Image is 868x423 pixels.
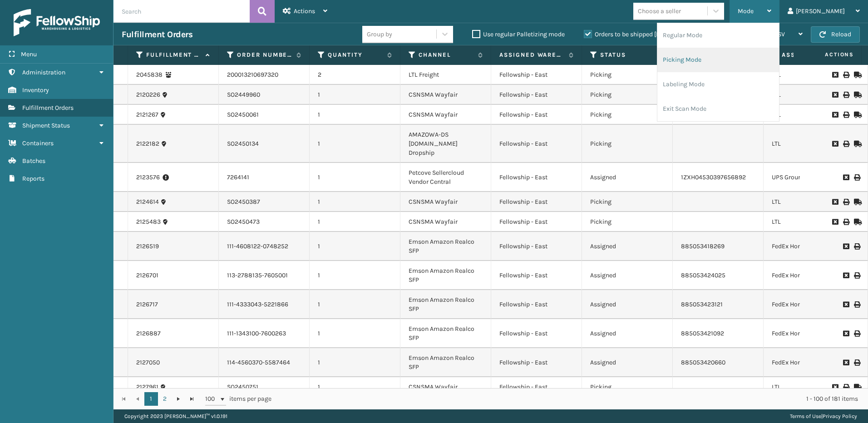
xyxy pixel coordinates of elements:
a: 2124614 [136,197,159,207]
span: Inventory [22,86,49,94]
td: Picking [582,85,673,105]
td: 1 [310,163,400,192]
i: Mark as Shipped [854,199,859,205]
a: 1ZXH04530397656892 [681,173,746,181]
li: Labeling Mode [657,72,779,97]
i: Print Label [854,330,859,337]
p: Copyright 2023 [PERSON_NAME]™ v 1.0.191 [124,409,227,423]
td: FedEx Home Delivery [764,290,854,319]
td: 7264141 [219,163,310,192]
label: Assigned Warehouse [499,51,564,59]
li: Regular Mode [657,23,779,48]
i: Request to Be Cancelled [843,301,848,308]
span: Batches [22,157,45,165]
i: Print Label [854,359,859,366]
i: Print BOL [843,112,848,118]
div: | [790,409,857,423]
td: SO2450387 [219,192,310,212]
i: Mark as Shipped [854,141,859,147]
td: Assigned [582,319,673,348]
td: Picking [582,377,673,397]
a: 2126887 [136,329,161,338]
td: Assigned [582,163,673,192]
a: 2121267 [136,110,158,119]
i: Mark as Shipped [854,219,859,225]
td: LTL [764,377,854,397]
span: Go to the last page [188,395,196,403]
span: Mode [738,7,754,15]
label: Fulfillment Order Id [146,51,201,59]
td: Fellowship - East [491,377,582,397]
td: Fellowship - East [491,105,582,125]
td: Emson Amazon Realco SFP [400,232,491,261]
span: Menu [21,50,37,58]
td: FedEx Home Delivery [764,261,854,290]
td: FedEx Home Delivery [764,232,854,261]
span: Administration [22,69,65,76]
td: CSNSMA Wayfair [400,85,491,105]
td: 111-1343100-7600263 [219,319,310,348]
a: 2126519 [136,242,159,251]
td: Picking [582,192,673,212]
i: Print BOL [843,92,848,98]
a: 2126717 [136,300,158,309]
a: 2127961 [136,383,158,392]
td: CSNSMA Wayfair [400,212,491,232]
td: Picking [582,212,673,232]
a: 2 [158,392,172,406]
a: Terms of Use [790,413,821,419]
i: Request to Be Cancelled [843,243,848,250]
td: FedEx Home Delivery [764,348,854,377]
i: Print Label [854,301,859,308]
td: AMAZOWA-DS [DOMAIN_NAME] Dropship [400,125,491,163]
td: Fellowship - East [491,319,582,348]
td: 1 [310,85,400,105]
td: Fellowship - East [491,65,582,85]
td: 111-4608122-0748252 [219,232,310,261]
td: Picking [582,125,673,163]
td: UPS Ground [764,163,854,192]
i: Print Label [854,272,859,279]
i: Print Label [854,243,859,250]
td: Picking [582,105,673,125]
td: Emson Amazon Realco SFP [400,261,491,290]
td: Fellowship - East [491,290,582,319]
label: Channel [419,51,473,59]
h3: Fulfillment Orders [122,29,192,40]
td: Assigned [582,348,673,377]
td: Fellowship - East [491,192,582,212]
i: Request to Be Cancelled [832,199,838,205]
td: Fellowship - East [491,163,582,192]
td: 1 [310,319,400,348]
td: Assigned [582,232,673,261]
span: 100 [205,394,219,403]
td: 111-4333043-5221866 [219,290,310,319]
td: 2 [310,65,400,85]
td: SO2450061 [219,105,310,125]
td: LTL Freight [400,65,491,85]
td: Fellowship - East [491,125,582,163]
td: Fellowship - East [491,348,582,377]
i: Request to Be Cancelled [832,141,838,147]
td: 1 [310,377,400,397]
td: SO2450751 [219,377,310,397]
i: Print BOL [843,72,848,78]
i: Print BOL [843,199,848,205]
td: LTL [764,212,854,232]
td: 200013210697320 [219,65,310,85]
i: Mark as Shipped [854,92,859,98]
a: 2126701 [136,271,158,280]
td: SO2450473 [219,212,310,232]
i: Request to Be Cancelled [832,384,838,390]
div: 1 - 100 of 181 items [284,394,858,403]
a: 885053418269 [681,242,725,250]
td: 1 [310,232,400,261]
td: LTL [764,192,854,212]
i: Print BOL [843,141,848,147]
span: Reports [22,175,44,182]
a: Go to the next page [172,392,185,406]
a: 885053421092 [681,330,724,337]
td: Assigned [582,290,673,319]
td: SO2450134 [219,125,310,163]
td: LTL [764,125,854,163]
